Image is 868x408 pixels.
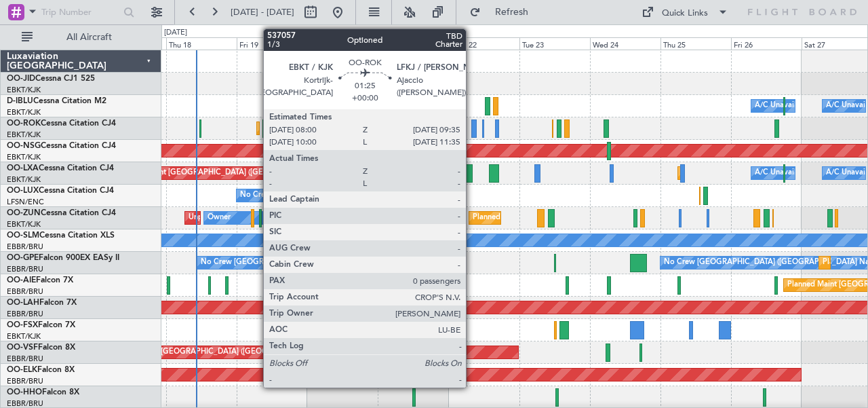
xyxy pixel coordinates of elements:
[7,197,44,207] a: LFSN/ENC
[7,130,41,140] a: EBKT/KJK
[7,286,43,297] a: EBBR/BRU
[7,344,75,352] a: OO-VSFFalcon 8X
[7,142,116,150] a: OO-NSGCessna Citation CJ4
[7,276,36,284] span: OO-AIE
[231,6,294,18] span: [DATE] - [DATE]
[7,276,73,284] a: OO-AIEFalcon 7X
[484,7,540,17] span: Refresh
[590,37,660,50] div: Wed 24
[7,187,39,195] span: OO-LUX
[7,164,114,172] a: OO-LXACessna Citation CJ4
[7,299,77,307] a: OO-LAHFalcon 7X
[41,2,119,22] input: Trip Number
[473,208,631,228] div: Planned Maint Kortrijk-[GEOGRAPHIC_DATA]
[7,242,43,252] a: EBBR/BRU
[448,37,519,50] div: Mon 22
[662,7,708,20] div: Quick Links
[7,187,114,195] a: OO-LUXCessna Citation CJ4
[119,342,355,363] div: AOG Maint [GEOGRAPHIC_DATA] ([GEOGRAPHIC_DATA] National)
[635,1,735,23] button: Quick Links
[7,231,115,240] a: OO-SLMCessna Citation XLS
[7,264,43,274] a: EBBR/BRU
[164,27,187,39] div: [DATE]
[7,388,42,396] span: OO-HHO
[7,309,43,319] a: EBBR/BRU
[240,185,321,206] div: No Crew Nancy (Essey)
[7,85,41,95] a: EBKT/KJK
[35,33,143,42] span: All Aircraft
[7,344,38,352] span: OO-VSF
[7,254,119,262] a: OO-GPEFalcon 900EX EASy II
[208,208,231,228] div: Owner
[189,208,408,228] div: Unplanned Maint [GEOGRAPHIC_DATA]-[GEOGRAPHIC_DATA]
[7,354,43,364] a: EBBR/BRU
[7,119,41,128] span: OO-ROK
[7,321,75,329] a: OO-FSXFalcon 7X
[378,37,448,50] div: Sun 21
[519,37,590,50] div: Tue 23
[237,37,307,50] div: Fri 19
[7,231,39,240] span: OO-SLM
[7,254,39,262] span: OO-GPE
[7,152,41,162] a: EBKT/KJK
[7,219,41,229] a: EBKT/KJK
[7,75,95,83] a: OO-JIDCessna CJ1 525
[7,331,41,341] a: EBKT/KJK
[7,164,39,172] span: OO-LXA
[7,119,116,128] a: OO-ROKCessna Citation CJ4
[7,209,41,217] span: OO-ZUN
[7,97,33,105] span: D-IBLU
[307,37,378,50] div: Sat 20
[7,97,106,105] a: D-IBLUCessna Citation M2
[15,26,147,48] button: All Aircraft
[7,366,37,374] span: OO-ELK
[7,174,41,185] a: EBKT/KJK
[166,37,237,50] div: Thu 18
[731,37,802,50] div: Fri 26
[7,209,116,217] a: OO-ZUNCessna Citation CJ4
[7,75,35,83] span: OO-JID
[7,107,41,117] a: EBKT/KJK
[117,163,330,183] div: Planned Maint [GEOGRAPHIC_DATA] ([GEOGRAPHIC_DATA])
[7,142,41,150] span: OO-NSG
[660,37,731,50] div: Thu 25
[7,366,75,374] a: OO-ELKFalcon 8X
[463,1,545,23] button: Refresh
[7,376,43,386] a: EBBR/BRU
[201,253,428,273] div: No Crew [GEOGRAPHIC_DATA] ([GEOGRAPHIC_DATA] National)
[7,388,79,396] a: OO-HHOFalcon 8X
[7,321,38,329] span: OO-FSX
[7,299,39,307] span: OO-LAH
